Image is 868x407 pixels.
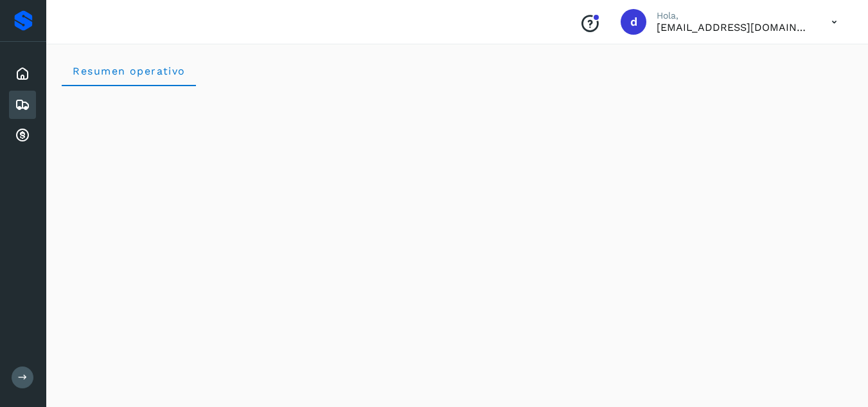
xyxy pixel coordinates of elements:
[72,65,186,77] span: Resumen operativo
[657,10,811,21] p: Hola,
[9,122,36,150] div: Cuentas por cobrar
[657,21,811,33] p: daniel3129@outlook.com
[9,60,36,88] div: Inicio
[9,91,36,119] div: Embarques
